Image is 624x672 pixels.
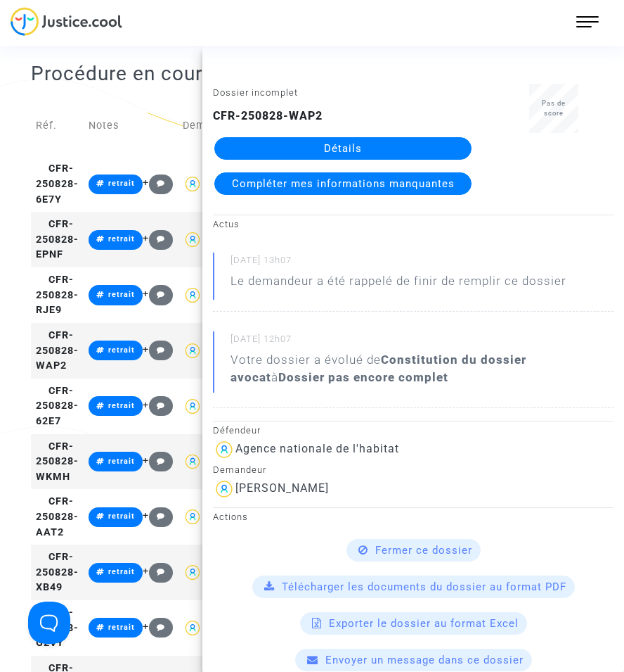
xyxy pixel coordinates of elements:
img: icon-user.svg [183,396,203,417]
span: retrait [108,623,135,632]
p: Le demandeur a été rappelé de finir de remplir ce dossier [230,272,566,297]
span: + [143,565,173,577]
span: Compléter mes informations manquantes [232,177,455,190]
img: icon-user.svg [213,478,235,500]
span: retrait [108,290,135,299]
img: icon-user.svg [183,341,203,361]
img: menu.png [576,11,599,33]
img: icon-user.svg [183,174,203,194]
span: retrait [108,345,135,355]
span: + [143,343,173,355]
span: Envoyer un message dans ce dossier [325,654,524,666]
td: Notes [84,96,177,156]
small: Dossier incomplet [213,87,298,98]
span: + [143,455,173,467]
span: CFR-250828-RJE9 [36,274,79,316]
span: retrait [108,567,135,576]
span: retrait [108,457,135,466]
img: icon-user.svg [183,229,203,250]
span: Télécharger les documents du dossier au format PDF [282,581,566,593]
span: CFR-250828-WKMH [36,440,79,483]
img: icon-user.svg [213,438,235,461]
td: Demandeur [178,96,318,156]
span: retrait [108,401,135,410]
span: + [143,509,173,521]
span: retrait [108,512,135,521]
a: Détails [214,137,472,160]
div: Votre dossier a évolué de à [230,351,613,386]
small: Demandeur [213,464,266,475]
img: icon-user.svg [183,562,203,583]
span: Pas de score [542,99,566,117]
span: + [143,288,173,300]
small: [DATE] 13h07 [230,254,613,272]
span: CFR-250828-EPNF [36,218,79,260]
small: Actus [213,219,240,229]
img: icon-user.svg [183,452,203,472]
iframe: Help Scout Beacon - Open [28,602,70,644]
small: Actions [213,512,248,522]
span: + [143,177,173,189]
span: retrait [108,179,135,188]
img: jc-logo.svg [11,7,122,36]
span: CFR-250828-WAP2 [36,329,79,372]
span: + [143,621,173,633]
span: + [143,232,173,244]
small: [DATE] 12h07 [230,333,613,351]
span: CFR-250828-AAT2 [36,495,79,538]
span: Exporter le dossier au format Excel [329,617,519,630]
span: Fermer ce dossier [375,544,472,557]
small: Défendeur [213,425,261,436]
b: CFR-250828-WAP2 [213,109,323,122]
td: Réf. [31,96,84,156]
img: icon-user.svg [183,285,203,305]
span: CFR-250828-62E7 [36,385,79,427]
span: CFR-250828-6E7Y [36,163,79,205]
div: [PERSON_NAME] [235,481,329,495]
img: icon-user.svg [183,507,203,527]
span: Procédure en cours [31,62,213,85]
img: icon-user.svg [183,618,203,638]
div: Agence nationale de l'habitat [235,442,399,455]
span: retrait [108,234,135,243]
span: CFR-250828-XB49 [36,551,79,593]
span: + [143,399,173,411]
b: Dossier pas encore complet [278,370,448,384]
